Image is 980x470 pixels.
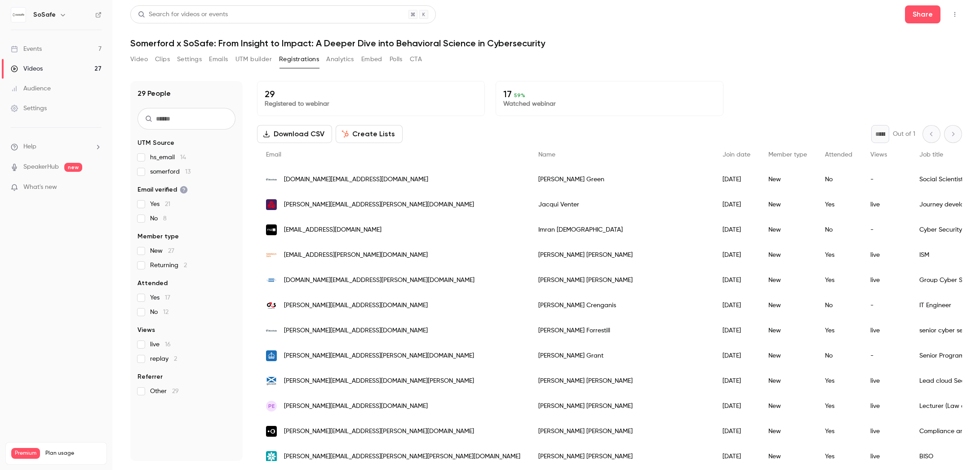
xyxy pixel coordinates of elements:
div: Yes [816,268,861,293]
section: facet-groups [137,139,235,396]
div: [PERSON_NAME] [PERSON_NAME] [529,242,714,268]
div: [DATE] [714,444,759,469]
div: live [861,419,910,444]
span: 17 [165,295,170,301]
a: SpeakerHub [23,162,59,172]
span: 27 [168,248,174,254]
p: Out of 1 [893,130,915,139]
span: PE [268,402,275,410]
div: - [861,167,910,192]
span: 2 [184,262,187,269]
div: New [759,167,816,192]
div: New [759,217,816,242]
span: Join date [723,152,750,158]
span: live [150,340,171,349]
span: Member type [768,152,807,158]
div: Yes [816,368,861,394]
span: Other [150,387,179,396]
button: Analytics [326,52,354,67]
div: Yes [816,444,861,469]
div: live [861,192,910,217]
img: natwest.com [266,199,277,210]
h1: Somerford x SoSafe: From Insight to Impact: A Deeper Dive into Behavioral Science in Cybersecurity [130,38,962,49]
span: Premium [11,448,40,459]
span: [PERSON_NAME][EMAIL_ADDRESS][PERSON_NAME][DOMAIN_NAME] [284,351,474,361]
span: [PERSON_NAME][EMAIL_ADDRESS][PERSON_NAME][PERSON_NAME][DOMAIN_NAME] [284,452,520,461]
img: okkohealth.com [266,426,277,437]
span: Job title [919,152,943,158]
button: Settings [177,52,202,67]
button: CTA [410,52,422,67]
span: Member type [137,232,179,241]
img: gov.scot [266,376,277,386]
div: Jacqui Venter [529,192,714,217]
span: No [150,308,169,317]
p: 29 [265,89,477,99]
span: 21 [165,201,170,207]
span: 8 [163,215,167,222]
span: replay [150,354,177,363]
span: 2 [174,356,177,362]
span: 14 [180,154,186,161]
span: somerford [150,167,191,176]
span: new [64,163,82,172]
div: [DATE] [714,343,759,368]
div: [DATE] [714,318,759,343]
button: Download CSV [257,125,332,143]
div: New [759,394,816,419]
h6: SoSafe [33,10,56,19]
li: help-dropdown-opener [11,142,102,152]
div: [PERSON_NAME] [PERSON_NAME] [529,419,714,444]
div: [DATE] [714,293,759,318]
div: Search for videos or events [138,10,228,19]
div: live [861,268,910,293]
div: Videos [11,64,43,73]
img: dsit.gov.uk [266,350,277,361]
div: Yes [816,318,861,343]
div: New [759,268,816,293]
div: [DATE] [714,394,759,419]
div: live [861,242,910,268]
span: [EMAIL_ADDRESS][DOMAIN_NAME] [284,225,381,235]
button: Embed [361,52,382,67]
span: [PERSON_NAME][EMAIL_ADDRESS][DOMAIN_NAME][PERSON_NAME] [284,376,474,386]
div: New [759,343,816,368]
div: New [759,444,816,469]
div: Yes [816,394,861,419]
span: Email [266,152,281,158]
div: No [816,217,861,242]
div: live [861,368,910,394]
button: Emails [209,52,228,67]
div: live [861,394,910,419]
div: New [759,192,816,217]
span: [PERSON_NAME][EMAIL_ADDRESS][DOMAIN_NAME] [284,326,428,336]
div: [DATE] [714,242,759,268]
span: 13 [185,169,191,175]
p: Watched webinar [503,99,716,108]
button: UTM builder [235,52,272,67]
div: No [816,293,861,318]
span: Yes [150,200,170,209]
span: [PERSON_NAME][EMAIL_ADDRESS][DOMAIN_NAME] [284,301,428,310]
div: New [759,368,816,394]
span: 12 [163,309,169,315]
span: 29 [172,388,179,394]
div: [DATE] [714,217,759,242]
img: uk.g4s.com [266,300,277,311]
div: Audience [11,84,51,93]
span: [PERSON_NAME][EMAIL_ADDRESS][PERSON_NAME][DOMAIN_NAME] [284,200,474,210]
img: peabody.org.uk [266,451,277,462]
span: Views [137,326,155,335]
div: [PERSON_NAME] Green [529,167,714,192]
div: - [861,343,910,368]
span: 16 [165,341,171,348]
span: [PERSON_NAME][EMAIL_ADDRESS][DOMAIN_NAME] [284,402,428,411]
div: [PERSON_NAME] [PERSON_NAME] [529,268,714,293]
div: Yes [816,242,861,268]
div: [DATE] [714,419,759,444]
div: live [861,318,910,343]
div: [DATE] [714,368,759,394]
span: Name [538,152,555,158]
p: 17 [503,89,716,99]
div: New [759,293,816,318]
